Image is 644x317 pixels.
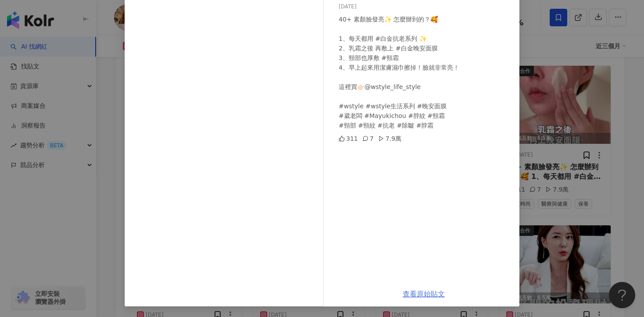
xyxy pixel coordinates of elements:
[362,134,374,143] div: 7
[403,290,445,298] a: 查看原始貼文
[378,134,401,143] div: 7.9萬
[339,14,512,130] div: 40+ 素顏臉發亮✨ 怎麼辦到的？🥰 1、每天都用 #白金抗老系列 ✨ 2、乳霜之後 再敷上 #白金晚安面膜 3、頸部也厚敷 #頸霜 4、早上起來用潔膚濕巾擦掉！臉就非常亮！ 這裡買👉🏻@wst...
[339,134,358,143] div: 311
[339,3,512,11] div: [DATE]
